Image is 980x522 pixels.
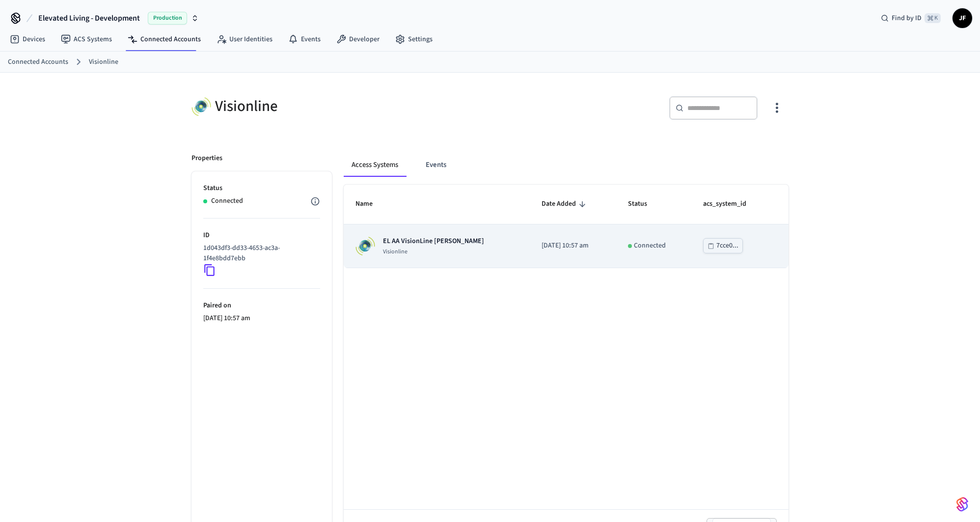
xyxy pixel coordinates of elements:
[925,13,941,23] span: ⌘ K
[953,8,972,28] button: JF
[628,196,660,212] span: Status
[191,96,484,116] div: Visionline
[209,30,280,48] a: User Identities
[716,240,738,252] div: 7cce0...
[355,236,375,256] img: Visionline Logo
[203,243,316,264] p: 1d043df3-dd33-4653-ac3a-1f4e8bdd7ebb
[53,30,120,48] a: ACS Systems
[2,30,53,48] a: Devices
[542,241,604,251] p: [DATE] 10:57 am
[344,153,406,177] button: Access Systems
[280,30,328,48] a: Events
[542,196,589,212] span: Date Added
[953,9,971,27] span: JF
[387,30,440,48] a: Settings
[418,153,454,177] button: Events
[892,13,922,23] span: Find by ID
[203,313,320,324] p: [DATE] 10:57 am
[203,183,320,193] p: Status
[703,238,743,253] button: 7cce0...
[328,30,387,48] a: Developer
[634,241,666,251] p: Connected
[8,57,68,67] a: Connected Accounts
[211,196,243,206] p: Connected
[355,196,385,212] span: Name
[120,30,209,48] a: Connected Accounts
[191,153,222,164] p: Properties
[383,236,484,246] p: EL AA VisionLine [PERSON_NAME]
[383,248,484,256] p: Visionline
[203,230,320,241] p: ID
[89,57,118,67] a: Visionline
[344,153,789,177] div: connected account tabs
[203,301,320,311] p: Paired on
[38,12,140,24] span: Elevated Living - Development
[956,496,968,512] img: SeamLogoGradient.69752ec5.svg
[344,185,789,268] table: sticky table
[191,96,211,116] img: Visionline
[703,196,759,212] span: acs_system_id
[873,9,949,27] div: Find by ID⌘ K
[148,12,187,25] span: Production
